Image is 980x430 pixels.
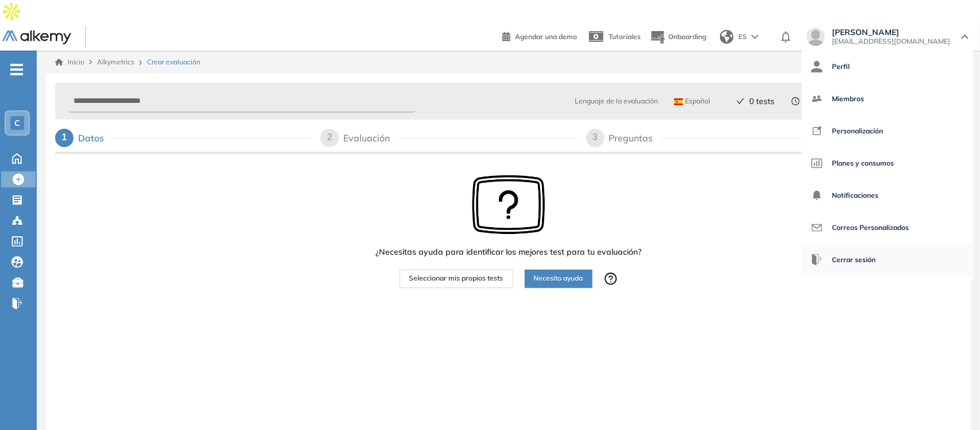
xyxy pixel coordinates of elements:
[55,57,84,67] a: Inicio
[811,53,964,80] a: Perfil
[811,117,964,145] a: Personalización
[78,129,113,147] div: Datos
[832,53,850,80] span: Perfil
[409,273,503,284] span: Seleccionar mis propios tests
[327,132,332,142] span: 2
[592,132,598,142] span: 3
[832,117,883,145] span: Personalización
[609,32,641,41] span: Tutoriales
[811,182,964,209] a: Notificaciones
[832,37,950,46] span: [EMAIL_ADDRESS][DOMAIN_NAME]
[55,129,311,147] div: 1Datos
[2,30,71,45] img: Logo
[586,22,641,52] a: Tutoriales
[832,28,950,37] span: [PERSON_NAME]
[674,97,710,106] span: Español
[609,129,663,147] div: Preguntas
[832,246,876,274] span: Cerrar sesión
[737,97,745,105] span: check
[811,158,823,169] img: icon
[811,222,823,233] img: icon
[400,270,513,288] button: Seleccionar mis propios tests
[62,132,67,142] span: 1
[811,93,823,105] img: icon
[534,273,583,284] span: Necesito ayuda
[811,61,823,72] img: icon
[832,149,894,177] span: Planes y consumos
[811,254,823,266] img: icon
[832,182,878,209] span: Notificaciones
[811,214,964,241] a: Correos Personalizados
[502,29,577,43] a: Agendar una demo
[515,32,577,41] span: Agendar una demo
[375,246,641,258] span: ¿Necesitas ayuda para identificar los mejores test para tu evaluación?
[575,96,658,106] span: Lenguaje de la evaluación
[811,125,823,137] img: icon
[525,270,592,288] button: Necesito ayuda
[720,30,734,44] img: world
[811,149,964,177] a: Planes y consumos
[811,85,964,113] a: Miembros
[14,118,20,128] span: C
[811,190,823,201] img: icon
[792,97,800,105] span: clock-circle
[10,68,23,71] i: -
[650,25,706,49] button: Onboarding
[832,214,909,241] span: Correos Personalizados
[674,98,683,105] img: ESP
[749,95,774,107] span: 0 tests
[668,32,706,41] span: Onboarding
[811,246,876,274] button: Cerrar sesión
[752,34,758,39] img: arrow
[832,85,864,113] span: Miembros
[97,57,134,66] span: Alkymetrics
[738,32,747,42] span: ES
[147,57,200,67] span: Crear evaluación
[343,129,399,147] div: Evaluación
